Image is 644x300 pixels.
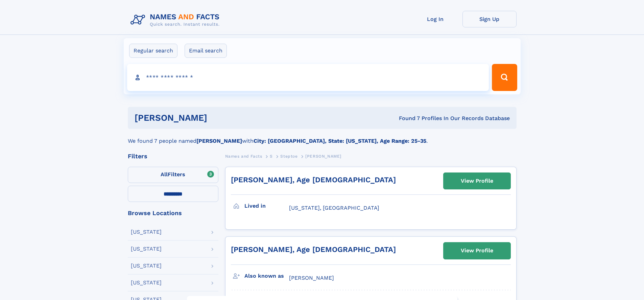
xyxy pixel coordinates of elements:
a: Names and Facts [225,152,262,160]
span: [US_STATE], [GEOGRAPHIC_DATA] [289,205,379,211]
b: [PERSON_NAME] [196,138,242,144]
a: [PERSON_NAME], Age [DEMOGRAPHIC_DATA] [231,245,396,254]
div: [US_STATE] [131,229,162,235]
div: Filters [128,153,218,159]
span: [PERSON_NAME] [305,154,341,159]
label: Filters [128,167,218,183]
div: [US_STATE] [131,280,162,285]
h1: [PERSON_NAME] [135,114,303,122]
a: Sign Up [462,11,517,27]
div: We found 7 people named with . [128,129,517,145]
a: View Profile [444,243,510,259]
a: Steptoe [280,152,297,160]
a: S [270,152,273,160]
h3: Also known as [244,270,289,282]
span: S [270,154,273,159]
b: City: [GEOGRAPHIC_DATA], State: [US_STATE], Age Range: 25-35 [254,138,426,144]
label: Regular search [129,44,177,58]
label: Email search [185,44,227,58]
h3: Lived in [244,200,289,212]
span: All [161,171,168,178]
div: View Profile [461,173,493,189]
span: [PERSON_NAME] [289,275,334,281]
div: Browse Locations [128,210,218,216]
img: Logo Names and Facts [128,11,225,29]
input: search input [127,64,489,91]
button: Search Button [492,64,517,91]
a: View Profile [444,173,510,189]
div: [US_STATE] [131,246,162,252]
a: [PERSON_NAME], Age [DEMOGRAPHIC_DATA] [231,176,396,184]
div: Found 7 Profiles In Our Records Database [303,115,510,122]
div: View Profile [461,243,493,258]
span: Steptoe [280,154,297,159]
a: Log In [408,11,462,27]
div: [US_STATE] [131,263,162,269]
